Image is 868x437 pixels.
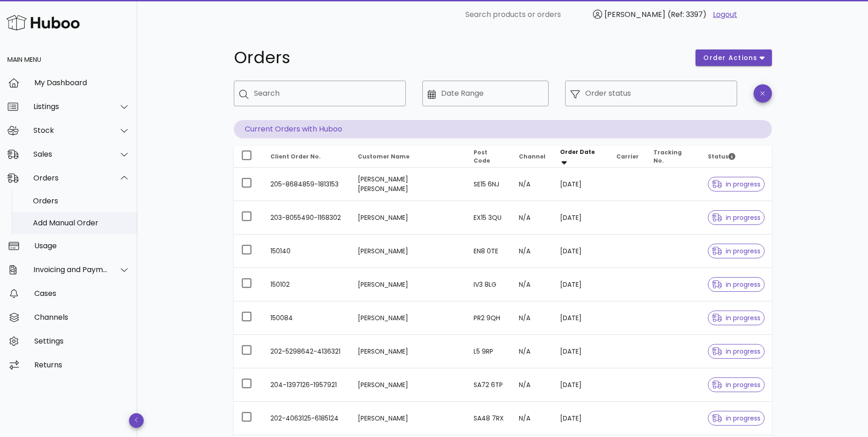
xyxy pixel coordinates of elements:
span: order actions [703,53,758,63]
span: Order Date [560,148,595,156]
span: in progress [712,248,760,254]
span: Client Order No. [270,153,321,160]
td: N/A [512,335,553,368]
button: order actions [695,49,771,66]
td: [DATE] [553,301,609,335]
td: SA48 7RX [466,402,512,435]
span: in progress [712,415,760,421]
div: Channels [34,313,130,322]
td: PR2 9QH [466,301,512,335]
span: in progress [712,281,760,288]
span: Post Code [474,148,490,164]
td: EN8 0TE [466,235,512,268]
th: Status [701,146,772,168]
td: N/A [512,168,553,201]
td: [DATE] [553,368,609,402]
p: Current Orders with Huboo [234,120,772,138]
div: Orders [33,174,108,182]
td: SA72 6TP [466,368,512,402]
td: [DATE] [553,402,609,435]
td: [PERSON_NAME] [350,235,467,268]
td: [PERSON_NAME] [350,201,467,235]
td: EX15 3QU [466,201,512,235]
td: N/A [512,368,553,402]
td: N/A [512,268,553,301]
td: 150140 [263,235,350,268]
td: SE15 6NJ [466,168,512,201]
td: [PERSON_NAME] [350,268,467,301]
td: [DATE] [553,235,609,268]
h1: Orders [234,49,685,66]
td: 203-8055490-1168302 [263,201,350,235]
span: Carrier [616,153,639,160]
th: Client Order No. [263,146,350,168]
div: Listings [33,102,108,111]
span: [PERSON_NAME] [604,9,665,20]
td: 202-4063125-6185124 [263,402,350,435]
td: [DATE] [553,268,609,301]
div: Cases [34,289,130,298]
th: Customer Name [350,146,467,168]
div: Orders [33,197,130,205]
span: Channel [519,153,545,160]
td: 205-8684859-1813153 [263,168,350,201]
div: Settings [34,337,130,345]
td: 202-5298642-4136321 [263,335,350,368]
td: N/A [512,201,553,235]
td: [DATE] [553,168,609,201]
td: [PERSON_NAME] [PERSON_NAME] [350,168,467,201]
a: Logout [713,9,737,20]
span: in progress [712,382,760,388]
div: Returns [34,361,130,369]
td: N/A [512,402,553,435]
td: N/A [512,235,553,268]
span: in progress [712,315,760,321]
div: Usage [34,241,130,250]
div: Sales [33,150,108,158]
td: [PERSON_NAME] [350,301,467,335]
th: Tracking No. [646,146,700,168]
td: IV3 8LG [466,268,512,301]
div: Invoicing and Payments [33,265,108,274]
img: Huboo Logo [6,13,80,33]
div: My Dashboard [34,78,130,87]
th: Post Code [466,146,512,168]
div: Add Manual Order [33,218,130,227]
td: [PERSON_NAME] [350,335,467,368]
span: Status [708,153,735,160]
td: N/A [512,301,553,335]
td: 150084 [263,301,350,335]
td: [PERSON_NAME] [350,402,467,435]
span: in progress [712,181,760,187]
td: [PERSON_NAME] [350,368,467,402]
div: Stock [33,126,108,135]
td: [DATE] [553,335,609,368]
th: Channel [512,146,553,168]
span: in progress [712,214,760,221]
span: in progress [712,348,760,355]
span: Tracking No. [653,148,682,164]
td: [DATE] [553,201,609,235]
span: (Ref: 3397) [668,9,706,20]
td: L5 9RP [466,335,512,368]
span: Customer Name [358,153,410,160]
th: Order Date: Sorted descending. Activate to remove sorting. [553,146,609,168]
td: 204-1397126-1957921 [263,368,350,402]
td: 150102 [263,268,350,301]
th: Carrier [609,146,646,168]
